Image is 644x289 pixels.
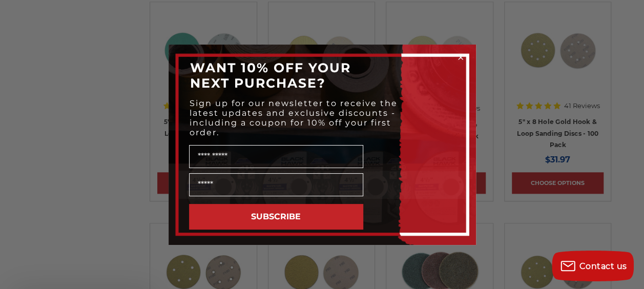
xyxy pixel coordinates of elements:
span: Contact us [579,261,627,271]
button: Close dialog [455,52,466,63]
input: Email [189,173,363,196]
span: WANT 10% OFF YOUR NEXT PURCHASE? [190,60,351,91]
span: Sign up for our newsletter to receive the latest updates and exclusive discounts - including a co... [190,98,398,137]
button: SUBSCRIBE [189,204,363,230]
button: Contact us [552,251,634,281]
